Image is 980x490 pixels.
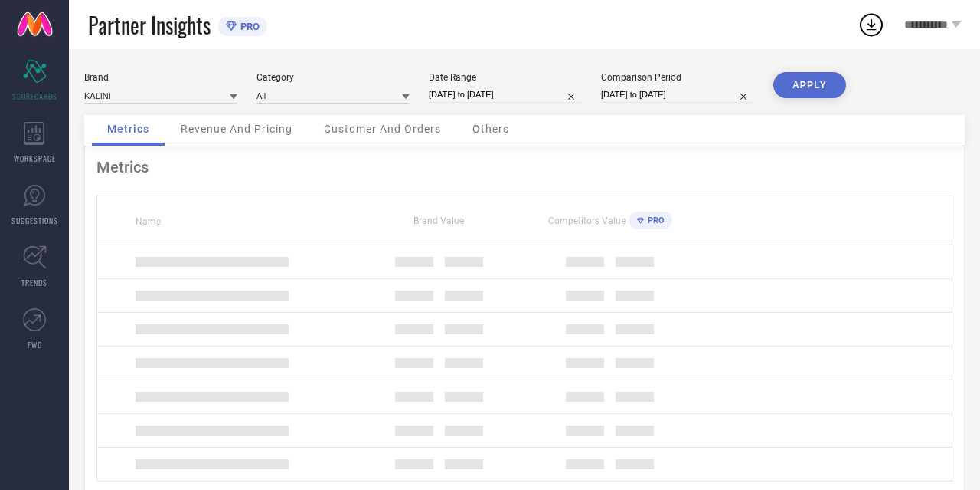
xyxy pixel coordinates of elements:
span: Competitors Value [548,215,626,226]
div: Comparison Period [601,72,754,83]
span: Revenue And Pricing [181,123,292,135]
input: Select date range [429,87,582,103]
div: Brand [84,72,237,83]
input: Select comparison period [601,87,754,103]
div: Metrics [96,158,952,176]
span: Others [472,123,509,135]
span: PRO [644,215,665,225]
span: PRO [237,21,260,32]
div: Open download list [857,11,885,38]
span: SUGGESTIONS [11,215,58,226]
span: Metrics [107,123,149,135]
span: WORKSPACE [14,153,56,164]
div: Date Range [429,72,582,83]
span: FWD [28,339,42,350]
span: Name [136,216,161,227]
span: SCORECARDS [12,90,57,102]
button: APPLY [773,72,846,98]
div: Category [256,72,410,83]
span: Partner Insights [88,9,211,41]
span: TRENDS [21,277,47,288]
span: Customer And Orders [324,123,441,135]
span: Brand Value [413,215,464,226]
